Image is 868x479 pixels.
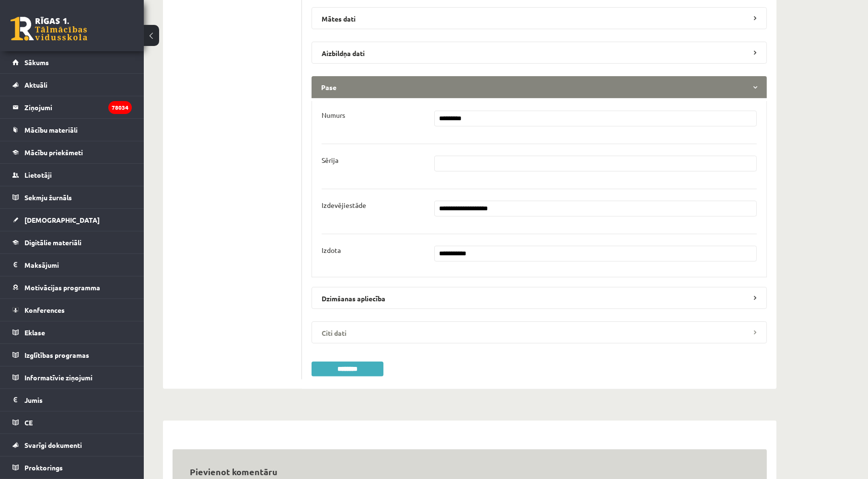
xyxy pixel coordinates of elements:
a: Aktuāli [12,74,132,96]
a: Lietotāji [12,164,132,186]
legend: Aizbildņa dati [312,42,767,64]
a: Izglītības programas [12,344,132,366]
a: [DEMOGRAPHIC_DATA] [12,209,132,231]
span: CE [24,418,33,427]
legend: Mātes dati [312,7,767,29]
span: Mācību materiāli [24,125,78,134]
a: CE [12,411,132,433]
span: [DEMOGRAPHIC_DATA] [24,216,100,224]
span: Svarīgi dokumenti [24,441,82,449]
a: Konferences [12,299,132,321]
span: Izglītības programas [24,351,89,359]
a: Sekmju žurnāls [12,186,132,208]
a: Eklase [12,321,132,343]
p: Sērija [322,156,338,164]
a: Mācību materiāli [12,119,132,141]
legend: Pase [312,76,767,98]
a: Informatīvie ziņojumi [12,366,132,388]
a: Sākums [12,51,132,73]
span: Digitālie materiāli [24,238,81,247]
span: Proktorings [24,463,63,472]
span: Sekmju žurnāls [24,193,72,202]
a: Rīgas 1. Tālmācības vidusskola [11,17,87,41]
legend: Dzimšanas apliecība [312,287,767,309]
span: Mācību priekšmeti [24,148,83,157]
p: Numurs [322,111,345,119]
legend: Maksājumi [24,254,132,276]
span: Informatīvie ziņojumi [24,373,93,382]
p: Izdevējiestāde [322,201,366,209]
a: Ziņojumi78034 [12,96,132,118]
a: Jumis [12,389,132,411]
span: Jumis [24,396,43,404]
a: Proktorings [12,456,132,479]
a: Maksājumi [12,254,132,276]
a: Svarīgi dokumenti [12,434,132,456]
legend: Citi dati [312,321,767,343]
a: Mācību priekšmeti [12,141,132,163]
span: Eklase [24,328,45,337]
a: Digitālie materiāli [12,231,132,253]
legend: Ziņojumi [24,96,132,118]
i: 78034 [108,101,132,114]
span: Aktuāli [24,80,47,89]
span: Lietotāji [24,171,52,179]
h3: Pievienot komentāru [190,467,750,477]
span: Sākums [24,58,49,67]
span: Konferences [24,306,65,314]
a: Motivācijas programma [12,276,132,298]
span: Motivācijas programma [24,283,100,292]
p: Izdota [322,246,341,254]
